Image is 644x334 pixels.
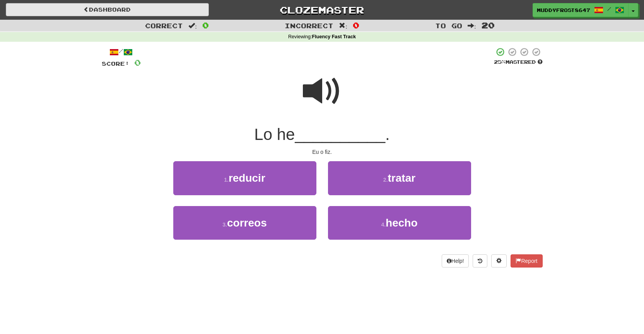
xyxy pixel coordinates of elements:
small: 1 . [224,177,229,183]
a: Dashboard [6,3,209,16]
a: MuddyFrost8647 / [533,3,629,17]
a: Clozemaster [220,3,424,17]
span: Score: [102,60,130,67]
span: : [468,22,476,29]
span: 0 [353,20,359,30]
span: 0 [134,58,141,67]
span: To go [435,22,462,29]
span: Lo he [254,125,295,143]
span: 0 [202,20,209,30]
div: Eu o fiz. [102,148,543,156]
button: 2.tratar [328,161,471,195]
button: Round history (alt+y) [473,254,487,268]
span: : [188,22,197,29]
button: Report [511,254,542,268]
span: reducir [229,172,265,184]
span: 25 % [494,59,506,65]
span: __________ [295,125,385,143]
div: / [102,47,141,57]
small: 2 . [383,177,388,183]
span: . [385,125,390,143]
div: Mastered [494,59,543,66]
span: Incorrect [285,22,333,29]
span: / [607,6,611,12]
small: 4 . [381,222,386,228]
strong: Fluency Fast Track [312,34,356,39]
span: Correct [145,22,183,29]
span: : [339,22,347,29]
span: 20 [482,20,495,30]
button: 1.reducir [173,161,316,195]
span: hecho [386,217,417,229]
small: 3 . [222,222,227,228]
span: tratar [388,172,416,184]
span: correos [227,217,267,229]
button: 4.hecho [328,206,471,240]
button: 3.correos [173,206,316,240]
span: MuddyFrost8647 [537,7,590,14]
button: Help! [442,254,469,268]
